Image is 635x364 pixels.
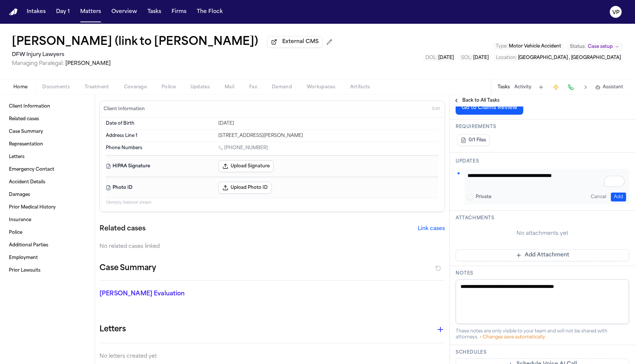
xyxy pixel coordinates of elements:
button: External CMS [267,36,323,48]
button: Assistant [595,84,623,90]
button: Create Immediate Task [551,82,561,92]
p: [PERSON_NAME] Evaluation [100,289,209,298]
span: Home [13,84,27,90]
h1: Letters [100,324,126,335]
span: SOL : [461,56,472,60]
a: Letters [6,151,89,163]
button: 0/1 Files [457,134,489,146]
button: Firms [169,5,189,19]
button: Upload Photo ID [218,182,272,194]
button: Overview [108,5,140,19]
h3: Attachments [456,215,629,221]
button: Add [611,193,626,201]
a: Damages [6,189,89,201]
button: Edit SOL: 2027-07-26 [459,54,491,62]
h3: Schedules [456,350,629,355]
button: Edit Type: Motor Vehicle Accident [494,43,563,50]
a: Call 1 (915) 358-6731 [218,145,268,151]
a: Prior Lawsuits [6,265,89,276]
button: Go to Claims Review [456,101,523,115]
button: Day 1 [53,5,73,19]
div: These notes are only visible to your team and will not be shared with attorneys. [456,328,629,340]
span: Edit [432,106,440,112]
span: Assistant [603,84,623,90]
div: [STREET_ADDRESS][PERSON_NAME] [218,133,439,139]
h1: [PERSON_NAME] (link to [PERSON_NAME]) [12,36,258,49]
a: Client Information [6,101,89,112]
button: Edit [430,103,442,115]
span: Managing Paralegal: [12,61,64,66]
button: Activity [514,84,531,90]
a: Representation [6,138,89,150]
span: Police [162,84,176,90]
span: [DATE] [473,56,489,60]
a: Prior Medical History [6,201,89,213]
button: Matters [77,5,104,19]
div: [DATE] [218,121,439,127]
span: DOL : [426,56,437,60]
label: Private [476,194,491,200]
a: Employment [6,252,89,264]
span: Workspaces [307,84,335,90]
h3: Client Information [102,106,146,112]
button: Edit Location: El Paso , TX [494,54,623,62]
span: Artifacts [350,84,370,90]
button: Add Task [536,82,546,92]
span: Status: [570,44,586,50]
button: Add Attachment [456,249,629,261]
span: Demand [272,84,292,90]
span: Location : [496,56,517,60]
span: Coverage [124,84,147,90]
img: Finch Logo [9,9,18,16]
span: Type : [496,44,508,49]
span: Mail [225,84,234,90]
h3: Updates [456,158,629,164]
div: No attachments yet [456,230,629,237]
dt: Address Line 1 [106,133,214,139]
a: Related cases [6,113,89,125]
span: 0/1 Files [469,137,486,143]
a: Accident Details [6,176,89,188]
span: Updates [190,84,210,90]
div: No related cases linked [100,243,445,250]
span: [PERSON_NAME] [65,61,111,66]
button: Edit DOL: 2025-07-26 [423,54,456,62]
h3: Requirements [456,124,629,130]
a: Case Summary [6,126,89,138]
textarea: To enrich screen reader interactions, please activate Accessibility in Grammarly extension settings [468,172,626,187]
span: External CMS [282,38,319,46]
span: Back to All Tasks [462,98,499,104]
button: Make a Call [566,82,576,92]
a: Additional Parties [6,239,89,251]
button: Intakes [24,5,49,19]
button: Back to All Tasks [450,98,503,104]
span: • Changes save automatically [480,335,545,340]
a: Emergency Contact [6,164,89,176]
a: Home [9,9,18,16]
span: Case setup [588,44,613,50]
span: Treatment [85,84,109,90]
h3: Notes [456,270,629,276]
button: Tasks [144,5,164,19]
h2: DFW Injury Lawyers [12,50,335,59]
span: Fax [249,84,257,90]
h2: Case Summary [100,262,156,274]
p: No letters created yet [100,352,445,361]
dt: Date of Birth [106,121,214,127]
span: [GEOGRAPHIC_DATA] , [GEOGRAPHIC_DATA] [518,56,621,60]
a: Police [6,227,89,239]
button: Upload Signature [218,160,274,172]
button: The Flock [194,5,226,19]
button: Cancel [588,193,609,201]
button: Tasks [498,84,510,90]
dt: Photo ID [106,182,214,194]
span: [DATE] [438,56,454,60]
button: Change status from Case setup [566,42,623,51]
a: Insurance [6,214,89,226]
